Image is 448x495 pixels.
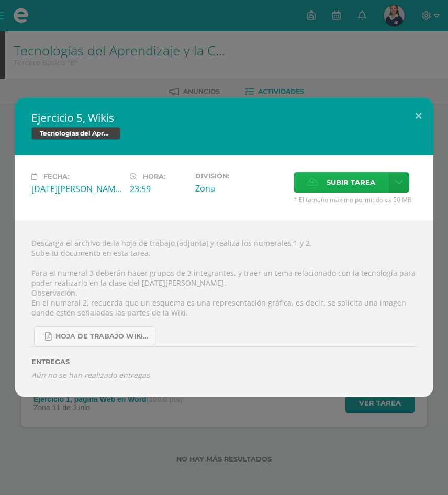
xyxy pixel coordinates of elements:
label: ENTREGAS [31,358,417,366]
span: Tecnologías del Aprendizaje y la Comunicación [31,127,120,140]
span: Hora: [143,173,165,181]
span: Hoja de trabajo Wikis.pdf [55,332,150,341]
button: Close (Esc) [404,98,433,133]
a: Hoja de trabajo Wikis.pdf [34,326,155,346]
div: Descarga el archivo de la hoja de trabajo (adjunta) y realiza los numerales 1 y 2. Sube tu docume... [15,221,433,397]
h2: Ejercicio 5, Wikis [31,110,417,125]
i: Aún no se han realizado entregas [31,370,417,380]
div: Zona [195,183,285,194]
span: Subir tarea [327,173,375,192]
div: 23:59 [130,183,187,195]
label: División: [195,172,285,180]
div: [DATE][PERSON_NAME] [31,183,121,195]
span: Fecha: [43,173,69,181]
span: * El tamaño máximo permitido es 50 MB [294,195,417,204]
